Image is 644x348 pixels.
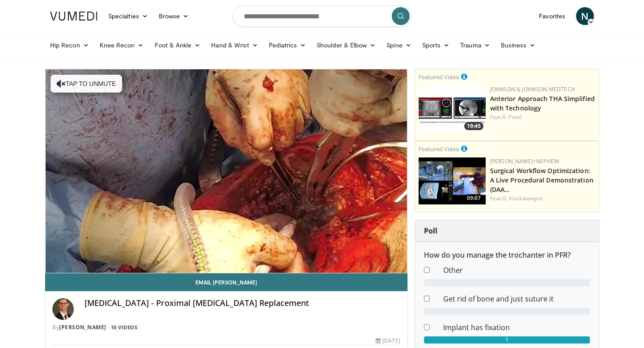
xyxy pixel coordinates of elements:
img: Avatar [52,298,74,320]
img: VuMedi Logo [50,12,97,21]
a: Hip Recon [45,36,94,54]
img: 06bb1c17-1231-4454-8f12-6191b0b3b81a.150x105_q85_crop-smart_upscale.jpg [419,85,486,132]
a: Surgical Workflow Optimization: A Live Procedural Demonstration (DAA… [490,166,593,194]
a: 09:07 [419,157,486,204]
a: N [576,7,594,25]
div: Feat. [490,195,595,203]
a: [PERSON_NAME] [59,323,106,331]
a: Spine [381,36,416,54]
a: [PERSON_NAME]+Nephew [490,157,559,165]
strong: Poll [424,226,437,236]
a: Browse [153,7,195,25]
img: bcfc90b5-8c69-4b20-afee-af4c0acaf118.150x105_q85_crop-smart_upscale.jpg [419,157,486,204]
span: 19:45 [464,122,483,130]
div: By [52,323,400,331]
div: 1 [424,336,590,344]
a: Sports [417,36,455,54]
a: Foot & Ankle [149,36,206,54]
a: G. Haidukewych [502,195,542,202]
dd: Other [436,265,597,276]
a: Trauma [455,36,496,54]
small: Featured Video [419,73,459,81]
div: Feat. [490,113,595,121]
a: Hand & Wrist [206,36,263,54]
h6: How do you manage the trochanter in PFR? [424,251,590,259]
button: Tap to unmute [51,75,122,93]
dd: Implant has fixation [436,322,597,333]
a: Johnson & Johnson MedTech [490,85,575,93]
a: Business [496,36,541,54]
a: Pediatrics [263,36,311,54]
input: Search topics, interventions [233,5,411,27]
a: 19:45 [419,85,486,132]
dd: Get rid of bone and just suture it [436,293,597,304]
small: Featured Video [419,145,459,153]
h4: [MEDICAL_DATA] - Proximal [MEDICAL_DATA] Replacement [85,298,400,308]
a: Shoulder & Elbow [311,36,381,54]
a: Knee Recon [94,36,149,54]
a: 10 Videos [108,323,140,331]
div: [DATE] [376,337,400,345]
span: 09:07 [464,194,483,202]
video-js: Video Player [45,69,407,273]
a: Anterior Approach THA Simplified with Technology [490,94,595,112]
a: Email [PERSON_NAME] [45,273,407,291]
a: Specialties [103,7,153,25]
a: A. Patel [502,113,521,121]
a: Favorites [534,7,571,25]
